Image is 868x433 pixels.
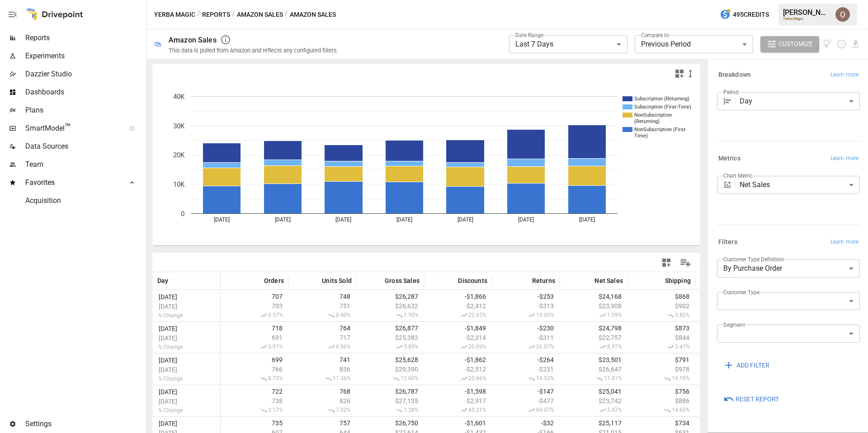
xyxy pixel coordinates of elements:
span: 836 [293,366,352,373]
span: ADD FILTER [736,360,769,371]
span: 768 [293,388,352,395]
span: 3.91% [225,344,284,351]
button: Reports [202,9,230,20]
span: 764 [293,325,352,332]
button: Customize [760,36,819,52]
span: $29,390 [361,366,420,373]
span: $25,382 [361,334,420,341]
text: 0 [181,210,184,218]
span: $23,501 [564,356,623,363]
img: Oleksii Flok [835,7,850,22]
span: 699 [225,356,284,363]
span: [DATE] [157,420,216,427]
span: $25,041 [564,388,623,395]
div: 🛍 [154,40,161,48]
span: 3.82% [632,312,691,319]
text: [DATE] [518,216,534,223]
label: Compare to [641,31,669,39]
span: Dashboards [25,87,145,98]
span: 8.97% [564,344,623,351]
span: [DATE] [157,293,216,301]
span: 718 [225,325,284,332]
span: Previous Period [641,40,691,48]
span: 5.89% [361,344,420,351]
div: / [232,9,235,20]
span: $902 [632,302,691,310]
text: [DATE] [275,216,291,223]
span: ™ [65,122,71,133]
div: By Purchase Order [717,259,860,278]
span: -$2,917 [429,397,487,405]
button: Download report [850,39,861,49]
span: $26,632 [361,302,420,310]
span: -$311 [496,334,555,341]
span: -$1,601 [429,419,487,427]
h6: Breakdown [718,70,751,80]
span: Data Sources [25,141,145,152]
span: Last 7 Days [515,40,553,48]
span: -$1,849 [429,325,487,332]
label: Chart Metric [723,172,753,179]
span: -$1,862 [429,356,487,363]
h6: Filters [718,237,737,247]
div: / [197,9,200,20]
span: 757 [293,419,352,427]
span: 738 [225,397,284,405]
span: $756 [632,388,691,395]
span: 766 [225,366,284,373]
span: [DATE] [157,398,216,405]
button: Yerba Magic [154,9,195,20]
div: Net Sales [740,176,860,194]
button: Amazon Sales [237,9,283,20]
span: -$313 [496,302,555,310]
span: $26,787 [361,388,420,395]
span: 22.65% [429,312,487,319]
text: 40K [173,93,185,101]
button: View documentation [823,36,833,52]
span: [DATE] [157,357,216,364]
span: $734 [632,419,691,427]
span: $23,908 [564,302,623,310]
span: 1.28% [361,407,420,414]
span: SmartModel [25,123,119,134]
text: 20K [173,151,185,159]
span: 69.07% [496,407,555,414]
span: $886 [632,397,691,405]
span: 2.17% [225,407,284,414]
span: % Change [157,376,216,382]
span: $26,750 [361,419,420,427]
span: Discounts [458,276,487,285]
text: 30K [173,122,185,130]
label: Segment [723,321,745,329]
label: Date Range [515,31,543,39]
span: 14.53% [496,375,555,382]
span: 0.40% [293,312,352,319]
span: [DATE] [157,366,216,373]
span: 8.75% [225,375,284,382]
span: Acquisition [25,195,145,206]
span: Day [157,276,169,285]
text: NonSubscription [634,112,672,118]
span: 12.80% [361,375,420,382]
span: Learn more [830,154,859,163]
span: 0.57% [225,312,284,319]
span: 20.09% [429,344,487,351]
label: Customer Type [723,288,759,296]
span: $26,287 [361,293,420,300]
div: Amazon Sales [169,36,217,44]
text: Subscription (Returning) [634,96,689,102]
button: ADD FILTER [717,357,776,373]
text: [DATE] [214,216,230,223]
span: $873 [632,325,691,332]
span: $24,798 [564,325,623,332]
span: 826 [293,397,352,405]
div: [PERSON_NAME] [783,8,830,17]
span: Team [25,159,145,170]
svg: A chart. [153,83,699,245]
div: This data is pulled from Amazon and reflects any configured filters. [169,47,338,54]
span: 3.47% [632,344,691,351]
span: $868 [632,293,691,300]
span: Orders [264,276,284,285]
span: 6.56% [293,344,352,351]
